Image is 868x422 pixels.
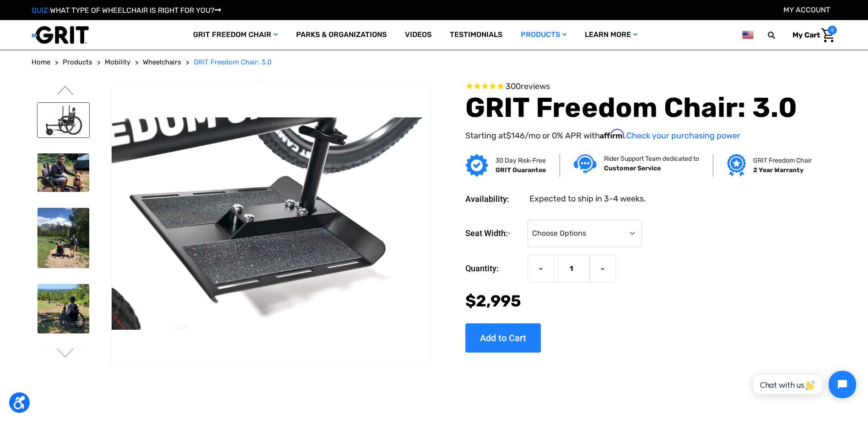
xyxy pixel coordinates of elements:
[38,284,89,333] img: GRIT Freedom Chair: 3.0
[32,6,221,15] a: QUIZ:WHAT TYPE OF WHEELCHAIR IS RIGHT FOR YOU?
[287,20,396,50] a: Parks & Organizations
[465,82,809,92] span: Rated 4.6 out of 5 stars 300 reviews
[143,58,181,66] span: Wheelchairs
[56,348,75,359] button: Go to slide 3 of 3
[441,20,512,50] a: Testimonials
[194,58,272,66] span: GRIT Freedom Chair: 3.0
[184,20,287,50] a: GRIT Freedom Chair
[112,117,430,329] img: GRIT Freedom Chair: 3.0
[512,20,576,50] a: Products
[32,57,837,68] nav: Breadcrumb
[783,5,830,14] a: Account
[742,29,753,41] img: us.png
[576,20,647,50] a: Learn More
[465,323,541,353] input: Add to Cart
[465,193,523,205] dt: Availability:
[38,153,89,192] img: GRIT Freedom Chair: 3.0
[727,154,746,177] img: Grit freedom
[753,166,803,174] strong: 2 Year Warranty
[38,103,89,137] img: GRIT Freedom Chair: 3.0
[63,58,92,66] span: Products
[56,86,75,97] button: Go to slide 1 of 3
[105,58,130,66] span: Mobility
[465,154,488,177] img: GRIT Guarantee
[38,208,89,268] img: GRIT Freedom Chair: 3.0
[529,193,646,205] dd: Expected to ship in 3-4 weeks.
[465,91,809,124] h1: GRIT Freedom Chair: 3.0
[465,220,523,248] label: Seat Width:
[506,81,550,91] span: 300 reviews
[32,57,50,68] a: Home
[574,154,597,173] img: Customer service
[465,255,523,282] label: Quantity:
[604,164,661,172] strong: Customer Service
[496,166,546,174] strong: GRIT Guarantee
[63,57,92,68] a: Products
[786,26,837,45] a: Cart with 0 items
[521,81,550,91] span: reviews
[32,26,89,44] img: GRIT All-Terrain Wheelchair and Mobility Equipment
[32,58,50,66] span: Home
[772,26,786,45] input: Search
[753,156,812,165] p: GRIT Freedom Chair
[194,57,272,68] a: GRIT Freedom Chair: 3.0
[496,156,546,165] p: 30 Day Risk-Free
[743,363,864,406] iframe: Tidio Chat
[105,57,130,68] a: Mobility
[32,6,50,15] span: QUIZ:
[143,57,181,68] a: Wheelchairs
[821,28,835,42] img: Cart
[506,131,525,141] span: $146
[600,129,624,139] span: Affirm
[626,131,740,141] a: Check your purchasing power - Learn more about Affirm Financing (opens in modal)
[604,154,699,164] p: Rider Support Team dedicated to
[465,129,809,142] p: Starting at /mo or 0% APR with .
[828,26,837,35] span: 0
[793,31,820,39] span: My Cart
[465,291,521,311] span: $2,995
[396,20,441,50] a: Videos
